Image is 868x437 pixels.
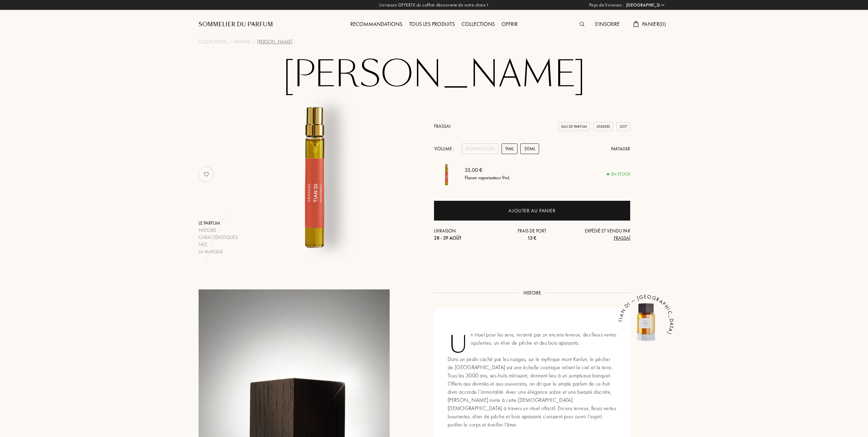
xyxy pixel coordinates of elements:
div: Livraison [434,227,500,242]
img: no_like_p.png [200,167,213,181]
a: Frassai [434,123,450,129]
a: Sommelier du Parfum [199,20,273,29]
div: La marque [199,248,238,255]
div: / [229,38,232,45]
div: Le parfum [199,220,238,227]
div: Partager [611,146,630,152]
span: Pays de livraison : [589,2,624,9]
span: 28 - 29 août [434,235,461,241]
img: cart.svg [633,21,639,27]
a: Collections [199,38,227,45]
img: Tian Di [626,302,667,343]
div: Collections [458,20,498,29]
div: Frais de port [500,227,565,242]
a: Offrir [498,20,521,28]
div: Ajouter au panier [508,207,555,215]
a: Recommandations [347,20,406,28]
img: arrow_w.png [660,2,665,7]
span: 13 € [527,235,536,241]
div: Unisexe [593,122,613,131]
div: Tous les produits [406,20,458,29]
div: Eau de Parfum [558,122,590,131]
div: Nez [199,241,238,248]
div: Flacon vaporisateur 9mL [465,174,510,181]
div: Expédié et vendu par [565,227,630,242]
div: [PERSON_NAME] [257,38,292,45]
div: Echantillon [462,144,499,154]
div: Offrir [498,20,521,29]
h1: [PERSON_NAME] [263,56,605,93]
div: 9mL [502,144,518,154]
img: Tian Di Frassai [434,161,460,186]
a: S'inscrire [591,20,623,28]
div: / [252,38,255,45]
span: Frassaï [614,235,630,241]
span: Panier ( 0 ) [642,20,666,28]
div: Caractéristiques [199,234,238,241]
a: Tous les produits [406,20,458,28]
img: Tian Di Frassai [232,87,401,255]
a: Frassai [234,38,250,45]
div: 50mL [520,144,539,154]
a: Collections [458,20,498,28]
div: 2017 [617,122,630,131]
div: S'inscrire [591,20,623,29]
div: Volume : [434,144,458,154]
div: Recommandations [347,20,406,29]
div: Histoire [199,227,238,234]
div: 35,00 € [465,166,510,174]
div: En stock [607,171,630,178]
img: search_icn.svg [580,22,584,27]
